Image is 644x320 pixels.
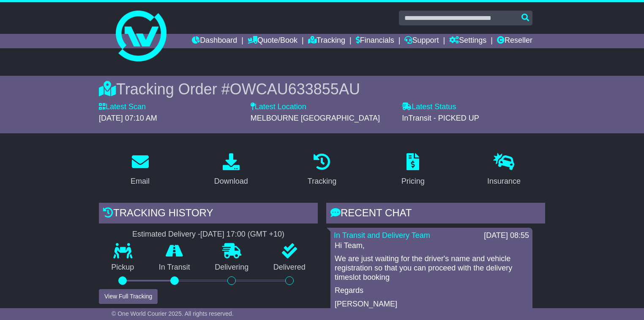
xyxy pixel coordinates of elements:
div: Download [214,176,248,187]
p: In Transit [147,263,203,272]
div: Tracking Order # [99,80,545,98]
a: Settings [449,34,486,48]
button: View Full Tracking [99,289,158,304]
p: Regards [335,286,528,295]
a: In Transit and Delivery Team [334,231,430,240]
a: Email [125,150,155,190]
div: [DATE] 08:55 [484,231,529,240]
span: OWCAU633855AU [230,80,360,98]
a: Financials [356,34,394,48]
div: Pricing [401,176,425,187]
p: Delivered [261,263,318,272]
label: Latest Scan [99,102,146,112]
p: We are just waiting for the driver's name and vehicle registration so that you can proceed with t... [335,254,528,282]
p: Delivering [202,263,261,272]
div: Tracking history [99,203,318,226]
a: Dashboard [192,34,237,48]
div: Insurance [487,176,521,187]
div: [DATE] 17:00 (GMT +10) [200,230,284,239]
span: InTransit - PICKED UP [402,114,479,122]
a: Pricing [396,150,430,190]
p: [PERSON_NAME] [335,300,528,309]
label: Latest Status [402,102,456,112]
a: Support [404,34,439,48]
p: Pickup [99,263,147,272]
a: Insurance [482,150,526,190]
a: Tracking [308,34,345,48]
a: Reseller [497,34,532,48]
a: Quote/Book [248,34,297,48]
span: MELBOURNE [GEOGRAPHIC_DATA] [251,114,380,122]
div: Tracking [308,176,336,187]
div: Email [131,176,150,187]
div: RECENT CHAT [326,203,545,226]
p: Hi Team, [335,241,528,251]
label: Latest Location [251,102,306,112]
span: © One World Courier 2025. All rights reserved. [112,310,234,317]
a: Tracking [302,150,342,190]
div: Estimated Delivery - [99,230,318,239]
a: Download [209,150,254,190]
span: [DATE] 07:10 AM [99,114,157,122]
